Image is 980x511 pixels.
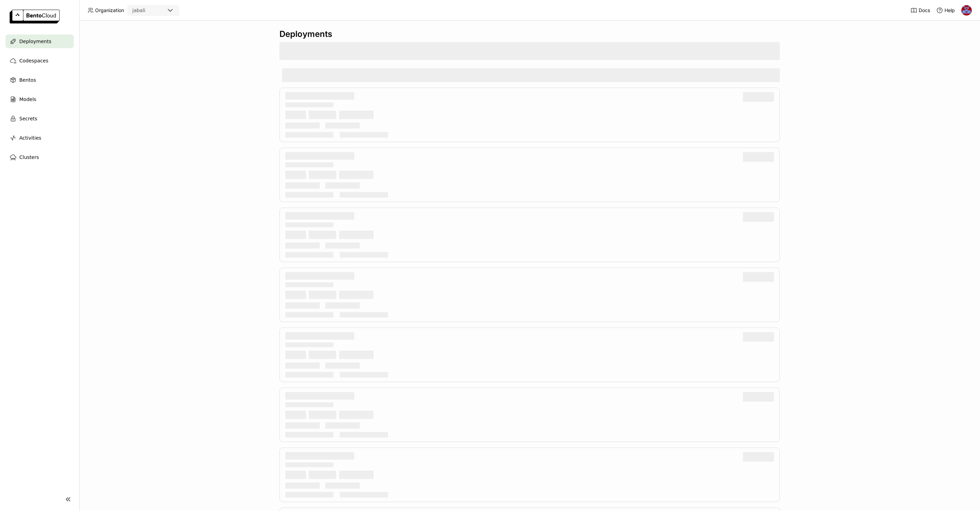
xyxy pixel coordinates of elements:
[10,10,60,23] img: logo
[919,7,930,13] span: Docs
[19,114,37,123] span: Secrets
[19,95,36,103] span: Models
[19,57,48,65] span: Codespaces
[95,7,124,13] span: Organization
[6,112,74,126] a: Secrets
[6,34,74,48] a: Deployments
[19,134,41,142] span: Activities
[6,150,74,164] a: Clusters
[279,29,780,39] div: Deployments
[6,73,74,87] a: Bentos
[936,7,955,14] div: Help
[19,76,36,84] span: Bentos
[19,153,39,161] span: Clusters
[945,7,955,13] span: Help
[132,7,145,14] div: jabali
[19,37,51,46] span: Deployments
[6,92,74,106] a: Models
[6,54,74,68] a: Codespaces
[910,7,930,14] a: Docs
[6,131,74,145] a: Activities
[961,5,972,16] img: Jhonatan Oliveira
[146,7,147,14] input: Selected jabali.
